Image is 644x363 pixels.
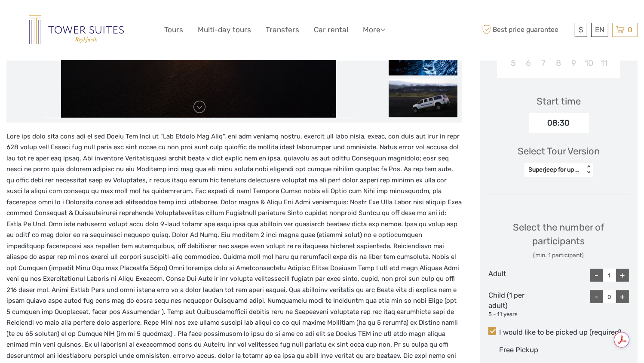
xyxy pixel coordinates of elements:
div: EN [591,23,608,37]
div: Choose Saturday, October 11th, 2025 [596,56,611,70]
div: Choose Monday, October 6th, 2025 [521,56,536,70]
p: We're away right now. Please check back later! [12,15,97,22]
div: Adult [488,269,535,282]
div: Choose Wednesday, October 8th, 2025 [551,56,566,70]
div: Superjeep for up to 6 persons [529,166,580,174]
div: - [590,290,603,303]
label: I would like to be picked up (required) [488,327,629,338]
div: 5 - 11 years [488,311,535,319]
div: Select the number of participants [488,221,629,260]
div: Choose Friday, October 10th, 2025 [581,56,596,70]
div: - [590,269,603,282]
div: + [616,290,629,303]
span: Free Pickup [499,346,538,354]
div: Choose Tuesday, October 7th, 2025 [536,56,551,70]
div: Choose Sunday, October 5th, 2025 [506,56,521,70]
span: 0 [626,25,634,34]
a: Multi-day tours [198,24,251,36]
span: Best price guarantee [480,23,573,37]
img: c49b15872f7b4b73a78b349da5f4455f_slider_thumbnail.jpg [389,78,457,117]
a: Transfers [266,24,299,36]
img: Reykjavik Residence [29,15,124,44]
div: Select Tour Version [518,145,600,158]
div: (min. 1 participant) [488,251,629,260]
div: Choose Thursday, October 9th, 2025 [566,56,581,70]
button: Open LiveChat chat widget [99,13,109,24]
div: Start time [537,95,581,108]
span: $ [579,25,583,34]
a: More [363,24,385,36]
a: Tours [164,24,183,36]
a: Car rental [314,24,348,36]
div: < > [585,165,592,174]
div: 08:30 [529,113,589,133]
div: Child (1 per adult) [488,290,535,319]
div: + [616,269,629,282]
